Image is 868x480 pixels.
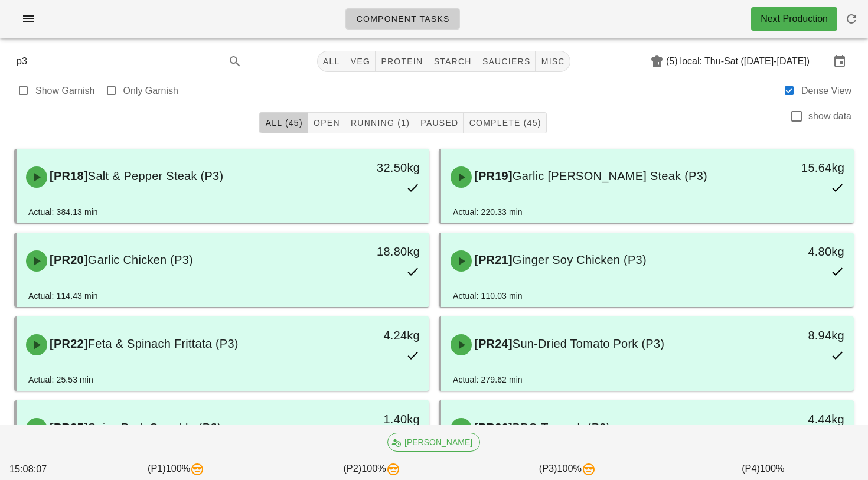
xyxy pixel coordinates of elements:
span: Running (1) [350,118,410,128]
span: Paused [420,118,458,128]
span: [PR18] [47,169,88,182]
span: Garlic Chicken (P3) [88,253,193,266]
span: All (45) [265,118,302,128]
div: 1.40kg [332,410,420,429]
button: veg [345,51,376,72]
div: Actual: 220.33 min [453,205,523,218]
span: [PERSON_NAME] [395,433,472,451]
span: [PR20] [47,253,88,266]
div: Actual: 279.62 min [453,373,523,386]
button: All [317,51,345,72]
span: protein [380,57,423,66]
div: 32.50kg [332,158,420,177]
div: 18.80kg [332,242,420,261]
span: Complete (45) [468,118,541,128]
span: Sun-Dried Tomato Pork (P3) [513,337,664,350]
span: veg [350,57,371,66]
span: sauciers [482,57,531,66]
div: Actual: 384.13 min [28,205,98,218]
span: Salt & Pepper Steak (P3) [88,169,223,182]
span: [PR21] [472,253,513,266]
button: starch [428,51,477,72]
span: starch [433,57,471,66]
div: (P3) 100% [469,459,665,479]
div: 4.24kg [332,326,420,345]
span: Garlic [PERSON_NAME] Steak (P3) [513,169,707,182]
button: misc [536,51,570,72]
div: Actual: 110.03 min [453,289,523,302]
span: All [322,57,340,66]
label: show data [808,110,851,122]
div: (P4) 100% [665,459,861,479]
button: Open [308,112,345,133]
button: Paused [415,112,464,133]
div: (P1) 100% [79,459,274,479]
div: Next Production [761,12,828,26]
span: [PR19] [472,169,513,182]
span: misc [540,57,564,66]
div: 8.94kg [756,326,844,345]
div: Actual: 114.43 min [28,289,98,302]
div: 15:08:07 [7,459,79,478]
button: All (45) [259,112,308,133]
button: sauciers [477,51,536,72]
span: Spicy Pork Crumble (P3) [88,421,221,434]
span: BBQ Tempeh (P3) [513,421,611,434]
button: Running (1) [345,112,415,133]
div: (5) [666,55,680,67]
label: Show Garnish [35,85,95,97]
button: protein [376,51,428,72]
span: [PR22] [47,337,88,350]
span: [PR26] [472,421,513,434]
label: Dense View [801,85,851,97]
span: Component Tasks [355,14,449,24]
div: 4.80kg [756,242,844,261]
a: Component Tasks [345,8,459,30]
div: Actual: 25.53 min [28,373,93,386]
span: [PR25] [47,421,88,434]
button: Complete (45) [464,112,546,133]
div: 15.64kg [756,158,844,177]
label: Only Garnish [123,85,178,97]
span: Ginger Soy Chicken (P3) [513,253,647,266]
span: Feta & Spinach Frittata (P3) [88,337,239,350]
div: (P2) 100% [274,459,469,479]
span: [PR24] [472,337,513,350]
div: 4.44kg [756,410,844,429]
span: Open [313,118,340,128]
